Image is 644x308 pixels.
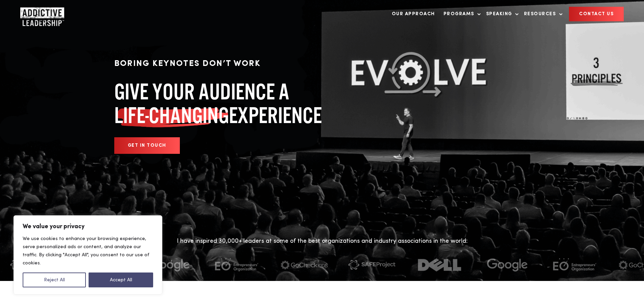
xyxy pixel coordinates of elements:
button: Accept All [89,273,153,287]
div: We value your privacy [14,215,162,294]
span: LIFE-CHANGING [114,103,229,127]
h1: GIVE YOUR AUDIENCE A EXPERIENCE [114,80,354,127]
a: Our Approach [388,7,438,21]
a: GET IN TOUCH [114,137,180,154]
a: Speaking [483,7,519,21]
button: Reject All [23,273,86,287]
a: Resources [521,7,563,21]
p: BORING KEYNOTES DON’T WORK [114,57,354,70]
a: CONTACT US [569,7,624,21]
p: We use cookies to enhance your browsing experience, serve personalized ads or content, and analyz... [23,235,153,267]
a: Home [20,7,61,21]
a: Programs [440,7,481,21]
p: We value your privacy [23,222,153,231]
